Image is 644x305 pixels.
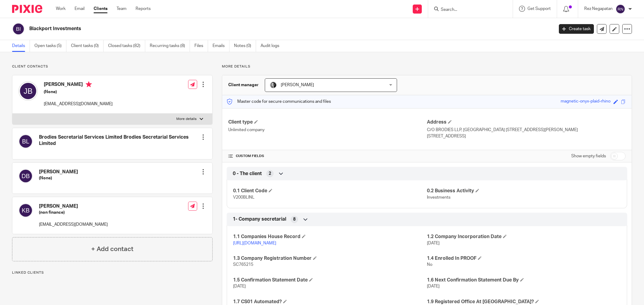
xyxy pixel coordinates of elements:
p: More details [176,117,197,121]
a: Create task [559,24,594,34]
p: Linked clients [12,270,213,275]
span: V200BLINL [233,195,255,200]
a: Open tasks (5) [34,40,66,52]
input: Search [440,7,495,13]
img: svg%3E [18,81,38,101]
h4: + Add contact [91,244,133,254]
h4: 1.4 Enrolled In PROOF [427,255,621,262]
h5: (None) [39,175,78,181]
h4: [PERSON_NAME] [39,203,108,209]
h4: 0.2 Business Activity [427,188,621,194]
a: Client tasks (0) [71,40,104,52]
i: Primary [86,81,92,87]
p: [STREET_ADDRESS] [427,133,626,139]
span: 2 [269,171,271,177]
a: Emails [213,40,229,52]
span: Investments [427,195,450,200]
h4: Brodies Secretarial Services Limited Brodies Secretarial Services Limited [39,134,200,147]
img: svg%3E [616,4,625,14]
h4: CUSTOM FIELDS [228,154,427,159]
img: svg%3E [18,203,33,218]
h5: (None) [44,89,113,95]
span: SC765215 [233,263,253,267]
p: Unlimited company [228,127,427,133]
div: magnetic-onyx-plaid-rhino [561,98,610,105]
span: 1- Company secretarial [233,216,286,222]
p: Rez Negapatan [584,6,613,12]
h4: 1.7 CS01 Automated? [233,299,427,305]
img: svg%3E [12,23,25,35]
span: 8 [293,216,296,222]
img: svg%3E [18,169,33,183]
p: [EMAIL_ADDRESS][DOMAIN_NAME] [39,222,108,228]
h5: (non finance) [39,209,108,215]
a: Files [194,40,208,52]
a: Clients [94,6,107,12]
h2: Blackport Investments [29,26,446,32]
a: Reports [136,6,151,12]
span: No [427,263,432,267]
h4: 0.1 Client Code [233,188,427,194]
p: C/O BRODIES LLP, [GEOGRAPHIC_DATA] [STREET_ADDRESS][PERSON_NAME] [427,127,626,133]
span: [PERSON_NAME] [281,83,314,87]
p: Client contacts [12,64,213,69]
h4: [PERSON_NAME] [44,81,113,89]
a: Notes (0) [234,40,256,52]
img: DSC_9061-3.jpg [270,81,277,89]
a: Details [12,40,30,52]
h4: 1.9 Registered Office At [GEOGRAPHIC_DATA]? [427,299,621,305]
p: More details [222,64,632,69]
span: Get Support [527,7,551,11]
h4: [PERSON_NAME] [39,169,78,175]
img: svg%3E [18,134,33,149]
p: Master code for secure communications and files [227,99,331,105]
h4: 1.6 Next Confirmation Statement Due By [427,277,621,283]
span: [DATE] [427,284,440,288]
label: Show empty fields [571,153,606,159]
a: Team [117,6,127,12]
a: Email [75,6,85,12]
a: Recurring tasks (8) [150,40,190,52]
a: Closed tasks (82) [108,40,145,52]
span: [DATE] [427,241,440,245]
h3: Client manager [228,82,259,88]
img: Pixie [12,5,42,13]
span: 0 - The client [233,171,262,177]
h4: Address [427,119,626,125]
h4: 1.3 Company Registration Number [233,255,427,262]
h4: 1.2 Company Incorporation Date [427,234,621,240]
a: Work [56,6,66,12]
a: [URL][DOMAIN_NAME] [233,241,276,245]
h4: 1.1 Companies House Record [233,234,427,240]
h4: Client type [228,119,427,125]
span: [DATE] [233,284,246,288]
a: Audit logs [261,40,284,52]
p: [EMAIL_ADDRESS][DOMAIN_NAME] [44,101,113,107]
h4: 1.5 Confirmation Statement Date [233,277,427,283]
